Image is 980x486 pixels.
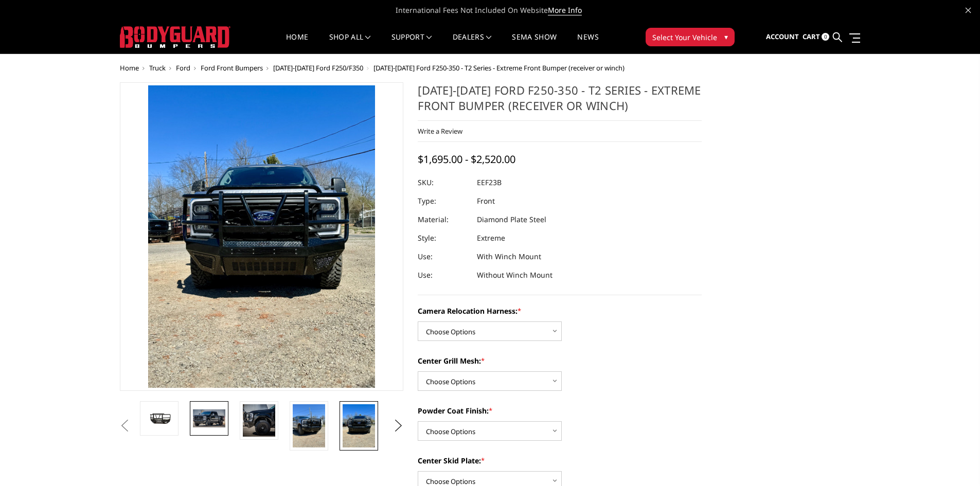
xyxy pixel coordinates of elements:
a: Account [766,23,799,51]
dt: Use: [418,247,469,266]
img: BODYGUARD BUMPERS [120,26,230,48]
a: shop all [329,33,371,53]
img: 2023-2026 Ford F250-350 - T2 Series - Extreme Front Bumper (receiver or winch) [143,409,175,427]
button: Next [390,418,406,434]
a: [DATE]-[DATE] Ford F250/F350 [273,63,363,73]
dd: Diamond Plate Steel [477,210,546,229]
a: Home [120,63,139,73]
dd: Front [477,192,495,210]
dt: Type: [418,192,469,210]
a: Cart 0 [803,23,829,51]
dt: Material: [418,210,469,229]
img: 2023-2026 Ford F250-350 - T2 Series - Extreme Front Bumper (receiver or winch) [343,404,375,447]
button: Previous [117,418,133,434]
span: Account [766,32,799,41]
dd: EEF23B [477,173,502,192]
img: 2023-2026 Ford F250-350 - T2 Series - Extreme Front Bumper (receiver or winch) [193,409,225,427]
span: [DATE]-[DATE] Ford F250-350 - T2 Series - Extreme Front Bumper (receiver or winch) [373,63,625,73]
span: $1,695.00 - $2,520.00 [418,152,515,166]
a: SEMA Show [512,33,557,53]
label: Center Skid Plate: [418,455,702,466]
span: Select Your Vehicle [652,32,717,43]
a: Support [391,33,432,53]
dd: Extreme [477,229,505,247]
h1: [DATE]-[DATE] Ford F250-350 - T2 Series - Extreme Front Bumper (receiver or winch) [418,82,702,121]
dd: With Winch Mount [477,247,541,266]
label: Powder Coat Finish: [418,405,702,416]
a: News [577,33,598,53]
a: More Info [548,5,582,15]
img: 2023-2026 Ford F250-350 - T2 Series - Extreme Front Bumper (receiver or winch) [293,404,325,447]
dt: SKU: [418,173,469,192]
a: Write a Review [418,127,462,136]
a: Ford [176,63,190,73]
a: Home [286,33,308,53]
a: Truck [149,63,166,73]
img: 2023-2026 Ford F250-350 - T2 Series - Extreme Front Bumper (receiver or winch) [243,404,275,437]
span: 0 [822,33,829,41]
label: Camera Relocation Harness: [418,305,702,316]
span: ▾ [724,31,728,42]
button: Select Your Vehicle [646,28,735,46]
a: Dealers [453,33,492,53]
label: Center Grill Mesh: [418,355,702,366]
span: Cart [803,32,820,41]
a: 2023-2026 Ford F250-350 - T2 Series - Extreme Front Bumper (receiver or winch) [120,82,404,391]
dt: Style: [418,229,469,247]
dd: Without Winch Mount [477,266,553,284]
a: Ford Front Bumpers [201,63,263,73]
dt: Use: [418,266,469,284]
